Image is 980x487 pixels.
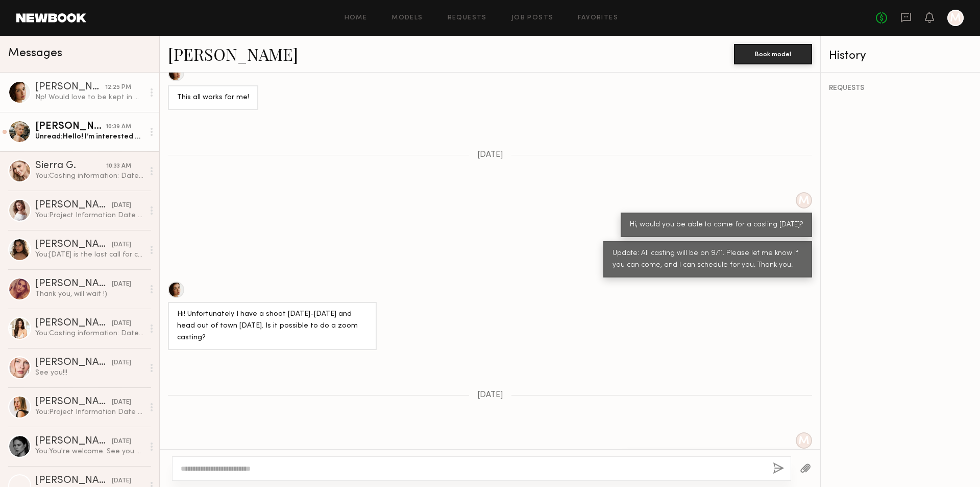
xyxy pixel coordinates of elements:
[112,319,131,329] div: [DATE]
[112,398,131,407] div: [DATE]
[35,200,112,211] div: [PERSON_NAME]
[35,122,106,132] div: [PERSON_NAME]
[35,329,144,338] div: You: Casting information: Date: [DATE] Time: 1:15 pm Address: [STREET_ADDRESS][US_STATE] Contact ...
[35,171,144,181] div: You: Casting information: Date: [DATE] Time: 3：30 pm Address: [STREET_ADDRESS][US_STATE] Contact ...
[734,44,812,64] button: Book model
[35,368,144,378] div: See you!!!
[35,407,144,417] div: You: Project Information Date & Time: [ September] Location: [ [GEOGRAPHIC_DATA]] Duration: [ App...
[35,397,112,407] div: [PERSON_NAME]
[448,15,487,21] a: Requests
[112,358,131,368] div: [DATE]
[829,50,972,62] div: History
[35,240,112,250] div: [PERSON_NAME]
[112,201,131,211] div: [DATE]
[35,447,144,456] div: You: You're welcome. See you next week!! Thank you
[35,279,112,289] div: [PERSON_NAME]
[112,476,131,486] div: [DATE]
[177,309,367,344] div: Hi! Unfortunately I have a shoot [DATE]-[DATE] and head out of town [DATE]. Is it possible to do ...
[35,92,144,102] div: Np! Would love to be kept in mind for the next one :)
[829,85,972,92] div: REQUESTS
[35,82,105,92] div: [PERSON_NAME]
[35,318,112,329] div: [PERSON_NAME]
[177,92,249,104] div: This all works for me!
[35,476,112,486] div: [PERSON_NAME]
[106,122,131,132] div: 10:39 AM
[612,248,803,271] div: Update: All casting will be on 9/11. Please let me know if you can come, and I can schedule for y...
[35,250,144,260] div: You: [DATE] is the last call for casting, if you are interested, i can arrange the time for
[391,15,423,21] a: Models
[345,15,367,21] a: Home
[112,240,131,250] div: [DATE]
[112,437,131,447] div: [DATE]
[35,132,144,142] div: Unread: Hello! I’m interested but out of town until the 18th. What’s the date of the shoot?
[168,43,298,65] a: [PERSON_NAME]
[630,219,803,231] div: Hi, would you be able to come for a casting [DATE]?
[8,48,62,59] span: Messages
[477,151,503,159] span: [DATE]
[477,391,503,400] span: [DATE]
[35,436,112,447] div: [PERSON_NAME]
[106,161,131,171] div: 10:33 AM
[35,211,144,220] div: You: Project Information Date & Time: [ Between [DATE] - [DATE] ] Location: [ [GEOGRAPHIC_DATA]] ...
[734,49,812,58] a: Book model
[35,161,106,171] div: Sierra G.
[511,15,554,21] a: Job Posts
[578,15,618,21] a: Favorites
[112,280,131,289] div: [DATE]
[105,83,131,92] div: 12:25 PM
[35,358,112,368] div: [PERSON_NAME]
[947,10,964,26] a: M
[35,289,144,299] div: Thank you, will wait !)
